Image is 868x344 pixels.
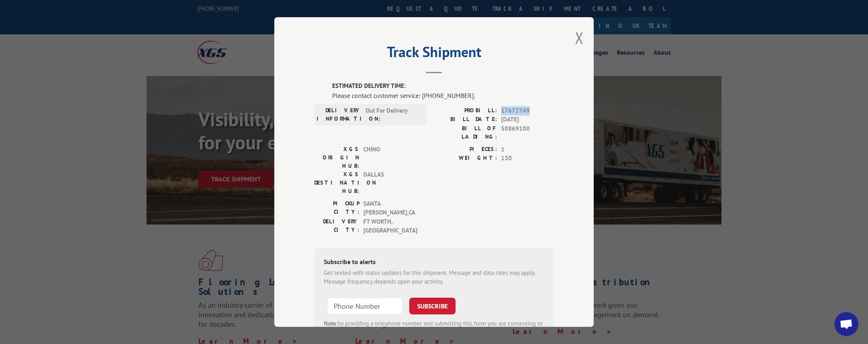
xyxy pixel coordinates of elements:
[434,106,497,115] label: PROBILL:
[332,91,554,100] div: Please contact customer service: [PHONE_NUMBER].
[434,115,497,124] label: BILL DATE:
[314,217,359,235] label: DELIVERY CITY:
[575,27,584,48] button: Close modal
[501,145,554,154] span: 1
[317,106,362,123] label: DELIVERY INFORMATION:
[324,257,544,268] div: Subscribe to alerts
[314,170,359,195] label: XGS DESTINATION HUB:
[363,199,417,217] span: SANTA [PERSON_NAME] , CA
[834,312,858,336] div: Open chat
[501,124,554,141] span: 50869100
[409,298,456,314] button: SUBSCRIBE
[363,170,417,195] span: DALLAS
[434,124,497,141] label: BILL OF LADING:
[314,199,359,217] label: PICKUP CITY:
[324,268,544,286] div: Get texted with status updates for this shipment. Message and data rates may apply. Message frequ...
[314,46,554,62] h2: Track Shipment
[366,106,420,123] span: Out For Delivery
[363,145,417,170] span: CHINO
[363,217,417,235] span: FT WORTH , [GEOGRAPHIC_DATA]
[314,145,359,170] label: XGS ORIGIN HUB:
[324,320,338,327] strong: Note:
[501,106,554,115] span: 17672749
[501,154,554,163] span: 130
[501,115,554,124] span: [DATE]
[327,298,403,314] input: Phone Number
[434,145,497,154] label: PIECES:
[434,154,497,163] label: WEIGHT:
[332,82,554,91] label: ESTIMATED DELIVERY TIME:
